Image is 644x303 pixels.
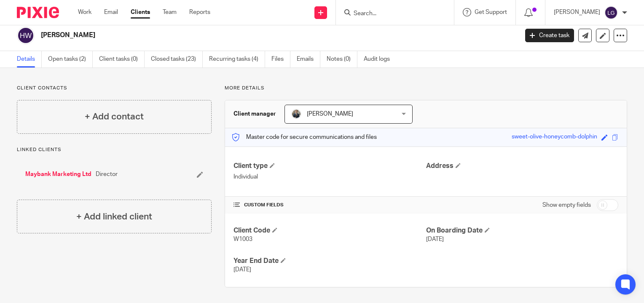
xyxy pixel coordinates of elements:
[233,236,252,242] span: W1003
[233,226,426,235] h4: Client Code
[512,133,597,142] div: sweet-olive-honeycomb-dolphin
[209,51,265,68] a: Recurring tasks (4)
[17,51,42,68] a: Details
[291,109,301,119] img: Headshot.jpg
[99,51,145,68] a: Client tasks (0)
[525,29,574,42] a: Create task
[17,85,212,92] p: Client contacts
[542,201,591,209] label: Show empty fields
[104,8,118,16] a: Email
[17,27,35,44] img: svg%3E
[554,8,600,16] p: [PERSON_NAME]
[604,6,618,19] img: svg%3E
[426,162,618,170] h4: Address
[85,110,144,123] h4: + Add contact
[426,226,618,235] h4: On Boarding Date
[297,51,320,68] a: Emails
[17,7,59,18] img: Pixie
[233,267,251,273] span: [DATE]
[233,202,426,208] h4: CUSTOM FIELDS
[48,51,93,68] a: Open tasks (2)
[475,9,507,15] span: Get Support
[25,170,91,179] a: Maybank Marketing Ltd
[233,162,426,170] h4: Client type
[353,10,429,18] input: Search
[426,236,444,242] span: [DATE]
[17,146,212,153] p: Linked clients
[189,8,210,16] a: Reports
[96,170,118,179] span: Director
[78,8,91,16] a: Work
[163,8,177,16] a: Team
[41,31,418,40] h2: [PERSON_NAME]
[225,85,627,92] p: More details
[233,110,276,118] h3: Client manager
[231,133,377,141] p: Master code for secure communications and files
[131,8,150,16] a: Clients
[233,257,426,265] h4: Year End Date
[233,173,426,181] p: Individual
[307,111,353,117] span: [PERSON_NAME]
[76,210,152,223] h4: + Add linked client
[327,51,357,68] a: Notes (0)
[151,51,203,68] a: Closed tasks (23)
[364,51,396,68] a: Audit logs
[271,51,290,68] a: Files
